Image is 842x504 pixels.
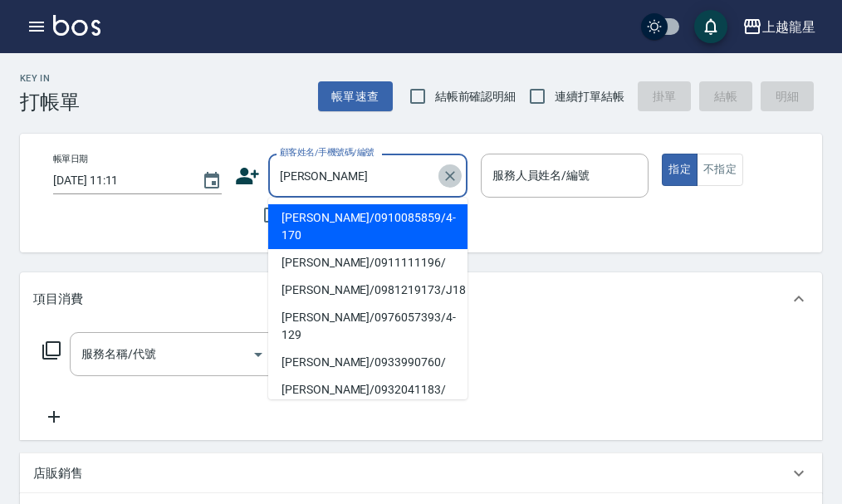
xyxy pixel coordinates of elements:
[736,10,822,44] button: 上越龍星
[268,249,468,276] li: [PERSON_NAME]/0911111196/
[662,154,698,186] button: 指定
[20,453,822,493] div: 店販銷售
[268,276,468,304] li: [PERSON_NAME]/0981219173/J18
[268,376,468,404] li: [PERSON_NAME]/0932041183/
[268,349,468,376] li: [PERSON_NAME]/0933990760/
[438,164,462,188] button: Clear
[435,88,516,105] span: 結帳前確認明細
[280,146,374,159] label: 顧客姓名/手機號碼/編號
[694,10,727,43] button: save
[53,167,185,194] input: YYYY/MM/DD hh:mm
[20,91,80,114] h3: 打帳單
[53,153,88,165] label: 帳單日期
[33,465,83,482] p: 店販銷售
[33,291,83,308] p: 項目消費
[555,88,624,105] span: 連續打單結帳
[245,341,272,368] button: Open
[192,161,232,201] button: Choose date, selected date is 2025-08-16
[53,15,100,36] img: Logo
[762,17,815,37] div: 上越龍星
[697,154,743,186] button: 不指定
[318,81,393,112] button: 帳單速查
[268,304,468,349] li: [PERSON_NAME]/0976057393/4-129
[268,204,468,249] li: [PERSON_NAME]/0910085859/4-170
[20,73,80,84] h2: Key In
[20,272,822,325] div: 項目消費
